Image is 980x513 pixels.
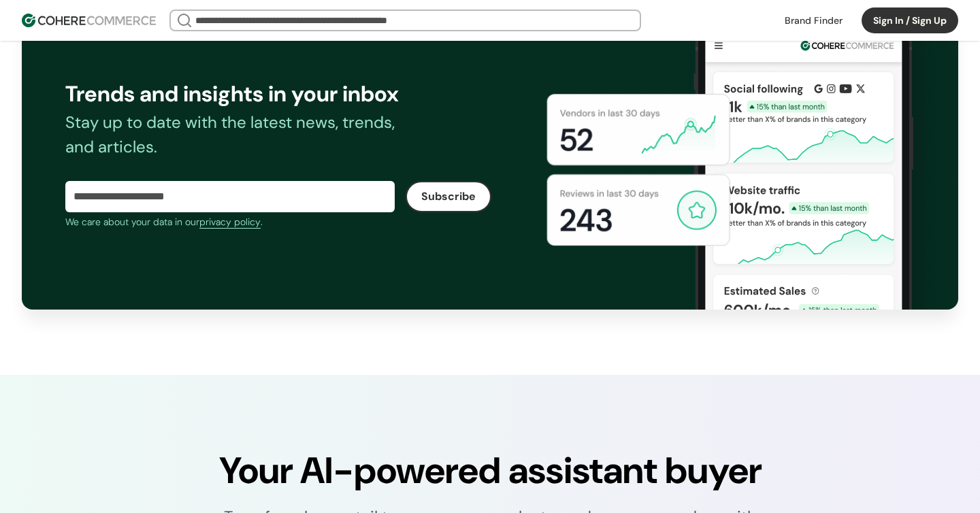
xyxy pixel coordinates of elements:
img: Cohere Logo [22,14,156,27]
div: Trends and insights in your inbox [65,78,416,110]
button: Sign In / Sign Up [862,7,958,33]
a: privacy policy [199,215,261,229]
div: Stay up to date with the latest news, trends, and articles. [65,110,416,159]
button: Subscribe [406,181,491,212]
div: Your AI-powered assistant buyer [219,443,762,498]
span: We care about your data in our [65,216,199,228]
span: . [261,216,263,228]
